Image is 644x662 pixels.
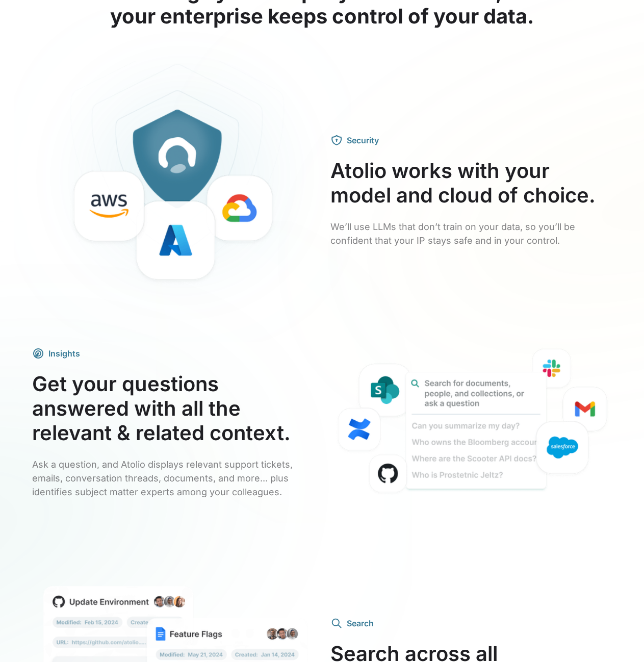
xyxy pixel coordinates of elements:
[330,159,612,208] h3: Atolio works with your model and cloud of choice.
[330,220,612,247] p: We’ll use LLMs that don’t train on your data, so you’ll be confident that your IP stays safe and ...
[48,347,80,360] div: Insights
[593,613,644,662] iframe: Chat Widget
[32,61,314,320] img: Security
[330,345,612,501] img: Insights
[347,617,374,629] div: Search
[347,134,379,146] div: Security
[32,457,314,499] p: Ask a question, and Atolio displays relevant support tickets, emails, conversation threads, docum...
[32,372,314,445] h3: Get your questions answered with all the relevant & related context.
